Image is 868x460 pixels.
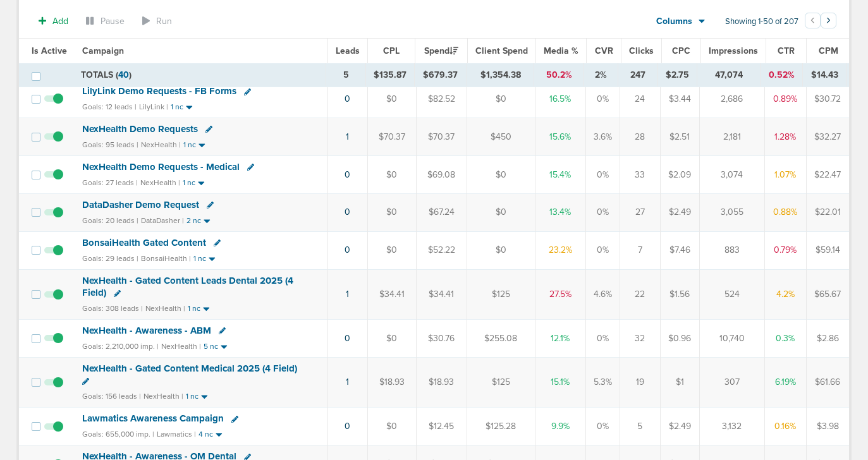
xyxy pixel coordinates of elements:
[819,45,838,56] span: CPM
[660,408,699,445] td: $2.49
[345,245,350,255] a: 0
[367,320,416,358] td: $0
[764,118,806,156] td: 1.28%
[416,357,467,407] td: $18.93
[806,320,849,358] td: $2.86
[82,161,240,172] span: NexHealth Demo Requests - Medical
[764,231,806,269] td: 0.79%
[821,13,836,28] button: Go to next page
[82,430,154,439] small: Goals: 655,000 imp. |
[367,231,416,269] td: $0
[620,118,660,156] td: 28
[467,118,535,156] td: $450
[82,178,138,188] small: Goals: 27 leads |
[660,231,699,269] td: $7.46
[186,392,199,401] small: 1 nc
[806,118,849,156] td: $32.27
[82,413,224,424] span: Lawmatics Awareness Campaign
[764,193,806,231] td: 0.88%
[699,320,764,358] td: 10,740
[118,70,129,80] span: 40
[467,64,534,87] td: $1,354.38
[383,45,400,56] span: CPL
[660,357,699,407] td: $1
[467,80,535,118] td: $0
[660,155,699,193] td: $2.09
[764,408,806,445] td: 0.16%
[660,193,699,231] td: $2.49
[699,155,764,193] td: 3,074
[585,269,620,319] td: 4.6%
[585,118,620,156] td: 3.6%
[699,80,764,118] td: 2,686
[660,269,699,319] td: $1.56
[346,377,349,387] a: 1
[367,269,416,319] td: $34.41
[467,357,535,407] td: $125
[699,357,764,407] td: 307
[141,140,181,149] small: NexHealth |
[535,231,585,269] td: 23.2%
[82,254,138,263] small: Goals: 29 leads |
[764,80,806,118] td: 0.89%
[699,118,764,156] td: 2,181
[535,155,585,193] td: 15.4%
[620,269,660,319] td: 22
[467,269,535,319] td: $125
[620,193,660,231] td: 27
[620,80,660,118] td: 24
[806,193,849,231] td: $22.01
[367,357,416,407] td: $18.93
[535,193,585,231] td: 13.4%
[806,231,849,269] td: $59.14
[82,237,206,248] span: BonsaiHealth Gated Content
[535,118,585,156] td: 15.6%
[193,254,206,263] small: 1 nc
[416,80,467,118] td: $82.52
[186,216,201,226] small: 2 nc
[73,64,326,87] td: TOTALS ( )
[699,269,764,319] td: 524
[183,178,195,188] small: 1 nc
[365,64,414,87] td: $135.87
[764,269,806,319] td: 4.2%
[367,155,416,193] td: $0
[709,45,758,56] span: Impressions
[803,64,847,87] td: $14.43
[656,15,692,28] span: Columns
[534,64,584,87] td: 50.2%
[416,155,467,193] td: $69.08
[805,15,836,30] ul: Pagination
[595,45,613,56] span: CVR
[672,45,690,56] span: CPC
[535,269,585,319] td: 27.5%
[475,45,528,56] span: Client Spend
[416,408,467,445] td: $12.45
[82,216,138,226] small: Goals: 20 leads |
[416,269,467,319] td: $34.41
[52,16,68,27] span: Add
[699,231,764,269] td: 883
[82,342,159,351] small: Goals: 2,210,000 imp. |
[345,421,350,432] a: 0
[806,357,849,407] td: $61.66
[82,199,199,210] span: DataDasher Demo Request
[367,408,416,445] td: $0
[585,320,620,358] td: 0%
[171,102,183,112] small: 1 nc
[699,408,764,445] td: 3,132
[336,45,360,56] span: Leads
[660,320,699,358] td: $0.96
[345,169,350,180] a: 0
[660,118,699,156] td: $2.51
[620,320,660,358] td: 32
[367,80,416,118] td: $0
[145,304,185,313] small: NexHealth |
[467,320,535,358] td: $255.08
[778,45,795,56] span: CTR
[699,193,764,231] td: 3,055
[424,45,458,56] span: Spend
[82,392,141,401] small: Goals: 156 leads |
[620,408,660,445] td: 5
[82,45,124,56] span: Campaign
